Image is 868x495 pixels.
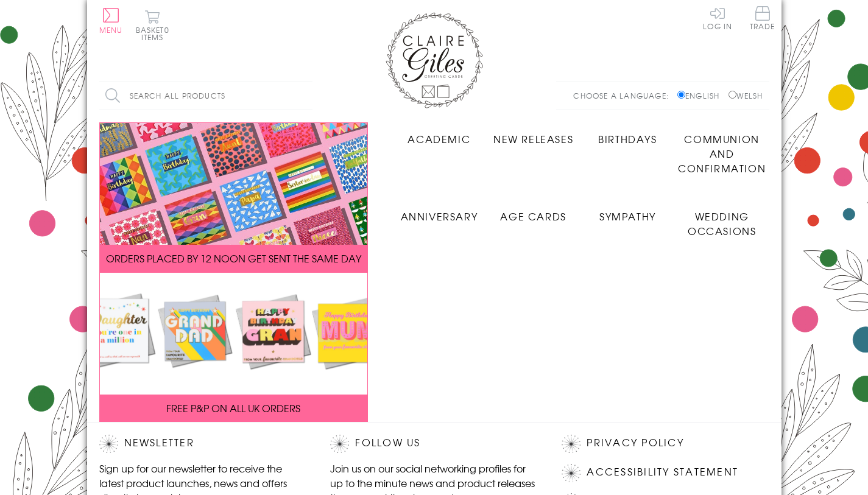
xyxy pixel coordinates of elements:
a: Trade [750,6,775,32]
a: Log In [703,6,732,30]
span: FREE P&P ON ALL UK ORDERS [166,401,300,415]
span: Trade [750,6,775,30]
a: New Releases [486,122,580,146]
a: Accessibility Statement [587,464,738,480]
span: Wedding Occasions [688,209,756,238]
button: Basket0 items [136,10,169,41]
a: Sympathy [580,200,675,223]
span: Anniversary [401,209,478,223]
a: Privacy Policy [587,435,683,451]
span: Communion and Confirmation [678,132,766,175]
a: Academic [392,122,487,146]
span: New Releases [493,132,573,146]
input: Welsh [729,91,736,99]
a: Age Cards [486,200,580,223]
label: English [677,90,725,101]
img: Claire Giles Greetings Cards [386,12,483,108]
input: English [677,91,685,99]
span: Sympathy [599,209,656,223]
label: Welsh [729,90,763,101]
h2: Follow Us [330,435,537,453]
span: 0 items [141,24,169,43]
h2: Newsletter [99,435,306,453]
input: Search [300,82,312,110]
span: Menu [99,24,123,35]
p: Choose a language: [573,90,675,101]
a: Birthdays [580,122,675,146]
input: Search all products [99,82,312,110]
span: Age Cards [500,209,566,223]
span: Academic [408,132,470,146]
span: ORDERS PLACED BY 12 NOON GET SENT THE SAME DAY [106,251,361,265]
button: Menu [99,8,123,33]
a: Wedding Occasions [675,200,769,238]
a: Communion and Confirmation [675,122,769,175]
a: Anniversary [392,200,487,223]
span: Birthdays [598,132,657,146]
